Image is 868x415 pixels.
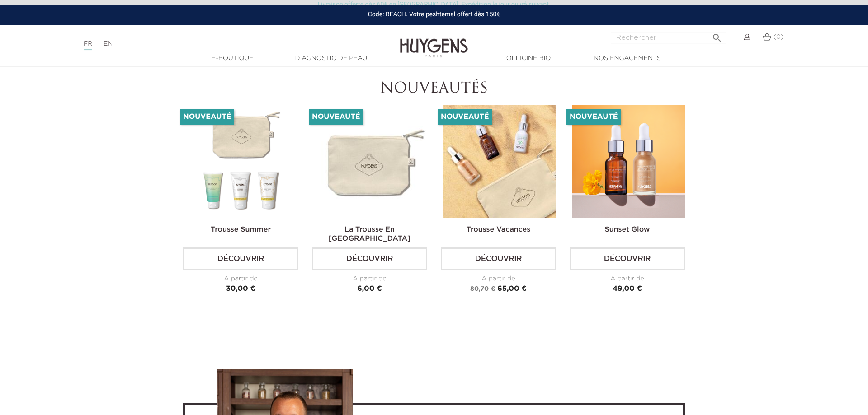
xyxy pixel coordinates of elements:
a: Découvrir [441,247,556,270]
div: À partir de [312,274,427,284]
div: | [79,38,355,49]
span: 30,00 € [226,285,255,293]
i:  [712,30,722,41]
span: 80,70 € [470,286,495,292]
a: Découvrir [312,247,427,270]
span: 6,00 € [357,285,382,293]
a: Découvrir [183,247,298,270]
span: (0) [774,34,783,40]
li: Nouveauté [180,109,234,125]
div: À partir de [183,274,298,284]
a: La Trousse en [GEOGRAPHIC_DATA] [329,226,411,242]
img: Trousse Summer [185,105,298,218]
a: EN [104,41,113,47]
img: Huygens [400,24,468,59]
input: Rechercher [611,32,726,43]
a: Diagnostic de peau [286,54,376,63]
img: La Trousse vacances [443,105,556,218]
img: Sunset glow- un teint éclatant [572,105,685,218]
a: Trousse Vacances [467,226,531,233]
a: Sunset Glow [604,226,650,233]
div: À partir de [441,274,556,284]
div: À partir de [570,274,685,284]
li: Nouveauté [566,109,621,125]
button:  [709,29,725,41]
span: 49,00 € [613,285,642,293]
a: Trousse Summer [211,226,271,233]
li: Nouveauté [438,109,492,125]
a: Nos engagements [582,54,672,63]
h2: Nouveautés [183,80,685,98]
a: FR [84,41,92,50]
a: Découvrir [570,247,685,270]
a: E-Boutique [187,54,278,63]
img: La Trousse en Coton [314,105,427,218]
li: Nouveauté [309,109,363,125]
a: Officine Bio [483,54,574,63]
span: 65,00 € [497,285,527,293]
